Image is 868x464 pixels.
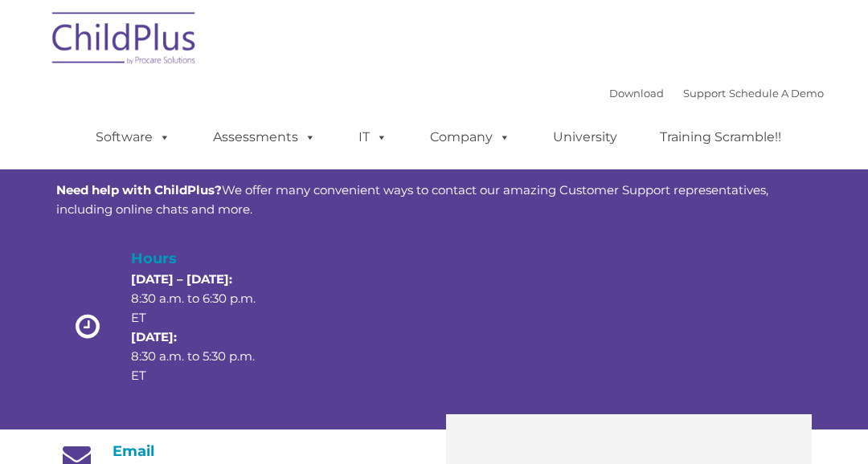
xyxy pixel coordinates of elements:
a: Software [80,121,186,153]
p: 8:30 a.m. to 6:30 p.m. ET 8:30 a.m. to 5:30 p.m. ET [131,270,258,385]
a: Company [414,121,526,153]
h4: Hours [131,247,258,270]
a: Download [609,87,664,100]
strong: [DATE] – [DATE]: [131,271,232,287]
span: We offer many convenient ways to contact our amazing Customer Support representatives, including ... [56,182,768,217]
a: Assessments [197,121,332,153]
font: | [609,87,824,100]
a: IT [342,121,403,153]
a: Support [683,87,726,100]
strong: Need help with ChildPlus? [56,182,222,197]
img: ChildPlus by Procare Solutions [44,1,205,81]
a: Training Scramble!! [644,121,797,153]
strong: [DATE]: [131,329,177,344]
a: Schedule A Demo [729,87,824,100]
h4: Email [56,442,422,460]
a: University [537,121,633,153]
